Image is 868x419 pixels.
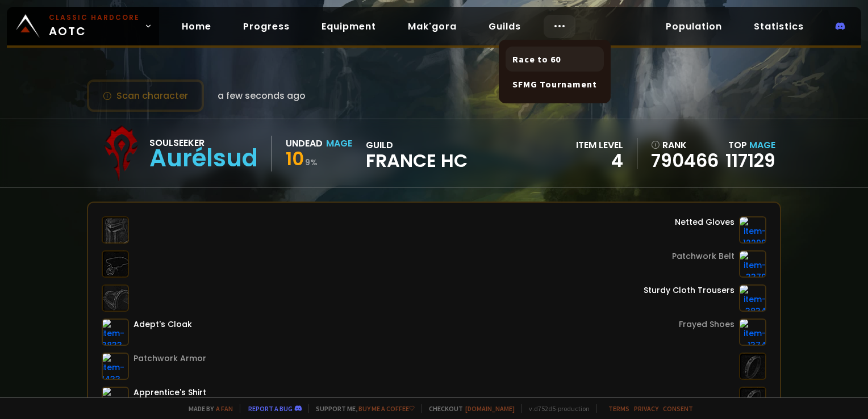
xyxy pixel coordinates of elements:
div: 4 [576,152,623,169]
img: item-3370 [739,250,766,278]
button: Scan character [87,79,204,112]
a: Terms [608,404,629,413]
a: a fan [216,404,233,413]
div: Patchwork Belt [672,250,735,262]
div: Mage [326,136,352,150]
span: a few seconds ago [218,89,306,103]
a: Equipment [312,15,385,38]
img: item-12299 [739,216,766,244]
a: Guilds [479,15,530,38]
a: Mak'gora [399,15,466,38]
img: item-3833 [102,319,129,346]
small: 9 % [305,157,318,168]
div: Patchwork Armor [133,353,206,364]
a: Statistics [745,15,813,38]
span: Mage [749,139,775,152]
small: Classic Hardcore [49,12,140,23]
a: Privacy [634,404,658,413]
span: Made by [182,404,233,413]
div: Frayed Shoes [679,319,735,330]
a: Race to 60 [506,47,604,72]
div: Top [725,138,775,152]
div: guild [366,138,468,169]
div: Undead [286,136,323,150]
div: item level [576,138,623,152]
a: Buy me a coffee [358,404,415,413]
a: Population [657,15,731,38]
a: Report a bug [248,404,293,413]
div: Adept's Cloak [133,319,192,330]
a: Progress [234,15,299,38]
div: Soulseeker [149,136,258,150]
span: FRANCE HC [366,152,468,169]
span: AOTC [49,12,140,40]
img: item-1374 [739,319,766,346]
span: Support me, [308,404,415,413]
div: Apprentice's Shirt [133,387,206,399]
a: Consent [663,404,693,413]
a: SFMG Tournament [506,72,604,97]
div: Netted Gloves [675,216,735,228]
div: Aurélsud [149,150,258,167]
span: 10 [286,146,304,171]
img: item-1433 [102,353,129,380]
a: Home [173,15,220,38]
div: Sturdy Cloth Trousers [644,284,735,296]
a: [DOMAIN_NAME] [465,404,515,413]
img: item-3834 [739,284,766,312]
a: 790466 [651,152,719,169]
div: rank [651,138,719,152]
span: v. d752d5 - production [521,404,590,413]
span: Checkout [422,404,515,413]
a: 117129 [725,148,775,173]
a: Classic HardcoreAOTC [7,7,159,45]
